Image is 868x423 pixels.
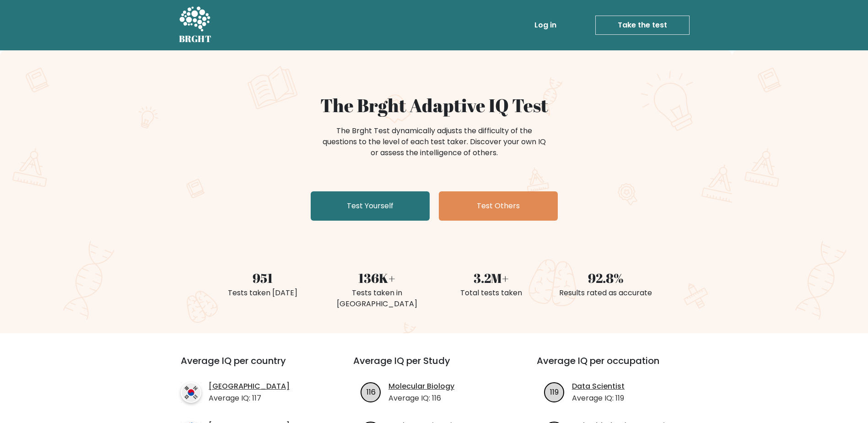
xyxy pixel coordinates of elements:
[388,381,454,392] a: Molecular Biology
[211,94,658,116] h1: The Brght Adaptive IQ Test
[554,268,658,287] div: 92.8%
[325,287,429,309] div: Tests taken in [GEOGRAPHIC_DATA]
[181,382,201,403] img: country
[572,381,625,392] a: Data Scientist
[209,381,290,392] a: [GEOGRAPHIC_DATA]
[325,268,429,287] div: 136K+
[211,287,314,298] div: Tests taken [DATE]
[572,393,625,404] p: Average IQ: 119
[440,287,543,298] div: Total tests taken
[537,355,698,377] h3: Average IQ per occupation
[211,268,314,287] div: 951
[181,355,320,377] h3: Average IQ per country
[311,191,430,221] a: Test Yourself
[179,33,212,44] h5: BRGHT
[550,386,559,397] text: 119
[353,355,515,377] h3: Average IQ per Study
[367,386,376,397] text: 116
[595,16,690,35] a: Take the test
[388,393,454,404] p: Average IQ: 116
[554,287,658,298] div: Results rated as accurate
[440,268,543,287] div: 3.2M+
[439,191,558,221] a: Test Others
[209,393,290,404] p: Average IQ: 117
[179,4,212,47] a: BRGHT
[531,16,560,34] a: Log in
[320,125,549,158] div: The Brght Test dynamically adjusts the difficulty of the questions to the level of each test take...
